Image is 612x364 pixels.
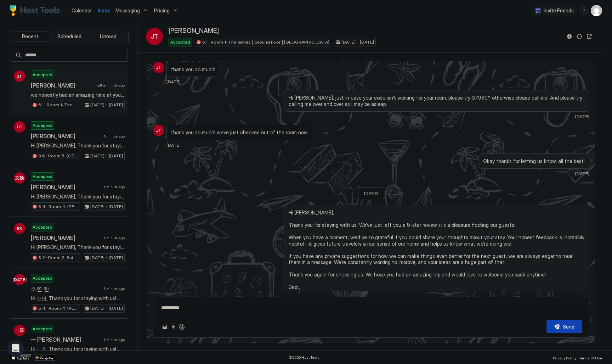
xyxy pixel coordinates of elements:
[104,236,125,240] span: 1 minute ago
[57,33,81,40] span: Scheduled
[170,39,190,45] span: Accepted
[546,320,582,333] button: Send
[96,83,125,88] span: half a minute ago
[289,209,585,290] span: Hi [PERSON_NAME], Thank you for staying with us! We've just left you a 5-star review, it's a plea...
[51,32,88,41] button: Scheduled
[98,7,110,13] span: Inbox
[31,244,125,251] span: Hi [PERSON_NAME], Thank you for staying with us! We've just left you a 5-star review, it's a plea...
[7,340,24,357] div: Open Intercom Messenger
[90,305,123,312] span: [DATE] - [DATE]
[585,32,594,41] button: Open reservation
[171,66,215,73] span: thank you so much!
[579,6,588,15] div: menu
[565,32,574,41] button: Reservation information
[90,254,123,261] span: [DATE] - [DATE]
[22,49,127,61] input: Input Field
[38,254,78,261] span: 3.2 · Room 2: Sainsbury's | Ground Floor | [GEOGRAPHIC_DATA]
[289,355,319,360] span: © 2025 Host Tools
[17,73,22,79] span: JT
[544,7,574,14] span: Invite Friends
[31,142,125,149] span: Hi [PERSON_NAME], Thank you for staying with us! We've just left you a 5-star review, it's a plea...
[15,327,24,334] span: 一郑
[166,79,181,84] span: [DATE]
[553,356,576,360] span: Privacy Policy
[17,124,22,130] span: LC
[575,114,589,119] span: [DATE]
[154,7,170,14] span: Pricing
[169,27,219,35] span: [PERSON_NAME]
[104,337,125,342] span: 1 minute ago
[100,33,117,40] span: Unread
[31,234,101,241] span: [PERSON_NAME]
[591,5,602,16] div: User profile
[15,175,24,181] span: 文杨
[31,194,125,200] span: Hi [PERSON_NAME], Thank you for staying with us! We've just left you a 5-star review, it's a plea...
[31,346,125,352] span: Hi 一凡, Thank you for staying with us! We've just left you a 5-star review, it's a pleasure hostin...
[169,323,177,331] button: Quick reply
[575,171,589,176] span: [DATE]
[104,286,125,291] span: 1 minute ago
[579,356,602,360] span: Terms Of Use
[33,122,52,129] span: Accepted
[33,173,52,180] span: Accepted
[72,7,92,13] span: Calendar
[31,295,125,302] span: Hi 소연, Thank you for staying with us! We've just left you a 5-star review, it's a pleasure hostin...
[171,129,308,136] span: thank you so much! weve just checked out of the room now
[89,32,127,41] button: Unread
[10,5,63,16] a: Host Tools Logo
[104,134,125,139] span: 1 minute ago
[151,32,158,41] span: JT
[31,92,125,98] span: we honestly had an amazing time at yours thank you so much for hosting us!
[177,323,186,331] button: ChatGPT Auto Reply
[38,102,78,108] span: 5.1 · Room 1: The Sixties | Ground floor | [GEOGRAPHIC_DATA]
[160,323,169,331] button: Upload image
[90,102,123,108] span: [DATE] - [DATE]
[38,203,78,210] span: 3.4 · Room 4: [PERSON_NAME] Modern | Large room | [PERSON_NAME]
[72,7,92,14] a: Calendar
[34,354,55,361] a: Google Play Store
[10,354,31,361] a: App Store
[12,276,27,283] span: [DATE]
[156,64,161,71] span: JT
[22,33,39,40] span: Recent
[289,95,585,107] span: Hi [PERSON_NAME], just in case your code isn't working for your room, please try 37960*, otherwis...
[33,72,52,78] span: Accepted
[31,184,101,191] span: [PERSON_NAME]
[483,158,585,164] span: Okay thanks for letting us know, all the best!
[90,153,123,159] span: [DATE] - [DATE]
[575,32,584,41] button: Sync reservation
[202,39,329,45] span: 5.1 · Room 1: The Sixties | Ground floor | [GEOGRAPHIC_DATA]
[10,30,129,43] div: tab-group
[12,32,49,41] button: Recent
[33,326,52,332] span: Accepted
[364,191,378,196] span: [DATE]
[579,354,602,361] a: Terms Of Use
[33,275,52,281] span: Accepted
[33,224,52,230] span: Accepted
[31,133,101,140] span: [PERSON_NAME]
[31,82,93,89] span: [PERSON_NAME]
[341,39,374,45] span: [DATE] - [DATE]
[90,203,123,210] span: [DATE] - [DATE]
[31,336,101,343] span: 一[PERSON_NAME]
[166,142,181,148] span: [DATE]
[31,285,101,292] span: 소연 한
[38,305,78,312] span: 5.4 · Room 4: [PERSON_NAME][GEOGRAPHIC_DATA] | Large room | [PERSON_NAME]
[563,323,574,330] div: Send
[115,7,140,14] span: Messaging
[98,7,110,14] a: Inbox
[553,354,576,361] a: Privacy Policy
[38,153,78,159] span: 3.5 · Room 5: [GEOGRAPHIC_DATA] | [GEOGRAPHIC_DATA]
[104,185,125,189] span: 1 minute ago
[17,225,22,232] span: EK
[156,127,161,134] span: JT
